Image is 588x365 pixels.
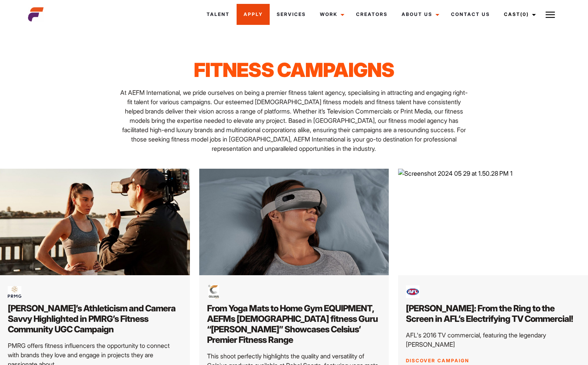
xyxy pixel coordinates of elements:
a: Talent [200,4,237,25]
img: Screenshot 2024 05 29 at 1.50.28 PM 1 [398,169,588,275]
a: Discover Campaign [406,358,469,363]
span: (0) [520,11,529,17]
img: cropped-aefm-brand-fav-22-square.png [28,7,44,22]
h2: From Yoga Mats to Home Gym EQUIPMENT, AEFMs [DEMOGRAPHIC_DATA] fitness Guru “[PERSON_NAME]” Showc... [207,303,381,345]
img: Burger icon [546,10,555,19]
a: About Us [395,4,444,25]
img: download [8,285,21,299]
a: Services [270,4,313,25]
img: 569291623.celsius.brand_.mark_.new_.logo_ [207,285,221,299]
p: At AEFM International, we pride ourselves on being a premier fitness talent agency, specialising ... [118,88,470,153]
a: Work [313,4,349,25]
img: download 1 [406,285,419,299]
a: Contact Us [444,4,497,25]
h1: Fitness Campaigns [118,58,470,82]
h2: [PERSON_NAME]’s Athleticism and Camera Savvy Highlighted in PMRG’s Fitness Community UGC Campaign [8,303,182,335]
h2: [PERSON_NAME]: From the Ring to the Screen in AFL’s Electrifying TV Commercial! [406,303,580,324]
a: Cast(0) [497,4,541,25]
a: Creators [349,4,395,25]
p: AFL's 2016 TV commercial, featuring the legendary [PERSON_NAME] [406,330,580,349]
img: 1@3x 11 scaled [199,169,389,275]
a: Apply [237,4,270,25]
